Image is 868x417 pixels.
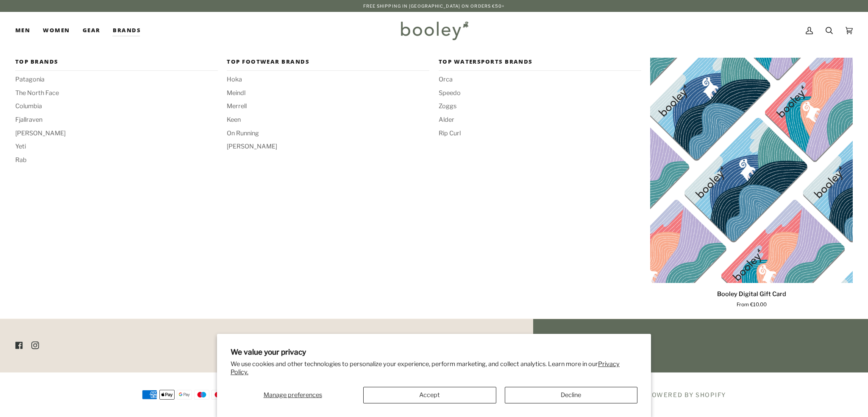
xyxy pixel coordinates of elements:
a: Rab [15,156,218,165]
a: Yeti [15,142,218,151]
button: Manage preferences [231,387,355,403]
a: Gear [76,12,107,49]
span: Women [43,26,70,35]
a: Orca [439,75,641,84]
p: Free Shipping in [GEOGRAPHIC_DATA] on Orders €50+ [363,3,505,9]
a: [PERSON_NAME] [15,129,218,138]
span: From €10.00 [737,301,767,309]
a: Rip Curl [439,129,641,138]
a: Speedo [439,89,641,98]
a: Booley Digital Gift Card [650,286,853,309]
a: Fjallraven [15,115,218,125]
button: Accept [363,387,496,403]
a: Men [15,12,36,49]
button: Decline [505,387,637,403]
h2: We value your privacy [231,347,637,356]
a: Brands [106,12,147,49]
a: Powered by Shopify [647,391,726,398]
a: The North Face [15,89,218,98]
a: Top Footwear Brands [227,58,429,71]
a: Alder [439,115,641,125]
a: On Running [227,129,429,138]
a: Hoka [227,75,429,84]
span: Top Brands [15,58,218,66]
a: Top Brands [15,58,218,71]
span: Top Footwear Brands [227,58,429,66]
img: Booley [397,18,471,43]
p: Booley Digital Gift Card [717,290,786,299]
a: Zoggs [439,102,641,111]
a: Keen [227,115,429,125]
a: [PERSON_NAME] [227,142,429,151]
a: Privacy Policy. [231,360,620,376]
a: Meindl [227,89,429,98]
span: Men [15,26,30,35]
a: Columbia [15,102,218,111]
product-grid-item-variant: €10.00 [650,58,853,283]
product-grid-item: Booley Digital Gift Card [650,58,853,308]
span: Gear [83,26,100,35]
a: Booley Digital Gift Card [650,58,853,283]
a: Women [36,12,76,49]
span: Manage preferences [264,391,322,399]
p: We use cookies and other technologies to personalize your experience, perform marketing, and coll... [231,360,637,376]
a: Patagonia [15,75,218,84]
div: Brands Top Brands Patagonia The North Face Columbia Fjallraven [PERSON_NAME] Yeti Rab Top Footwea... [106,12,147,49]
a: Merrell [227,102,429,111]
span: Top Watersports Brands [439,58,641,66]
a: Top Watersports Brands [439,58,641,71]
